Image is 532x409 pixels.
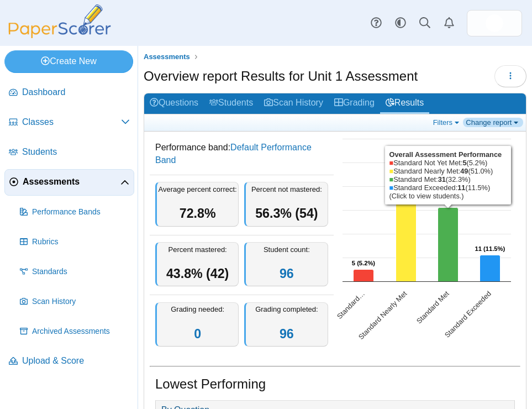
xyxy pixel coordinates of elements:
[337,133,521,354] div: Chart. Highcharts interactive chart.
[155,302,239,347] div: Grading needed:
[15,259,134,285] a: Standards
[141,50,193,64] a: Assessments
[353,270,373,282] path: Standard Not Yet Met, 5. Overall Assessment Performance.
[180,206,216,221] span: 72.8%
[280,327,294,341] a: 96
[391,155,421,162] text: 49 (51.0%)
[396,165,416,282] path: Standard Nearly Met, 49. Overall Assessment Performance.
[22,355,130,367] span: Upload & Score
[155,182,239,227] div: Average percent correct:
[351,260,375,266] text: 5 (5.2%)
[356,290,408,342] text: Standard Nearly Met
[22,86,130,98] span: Dashboard
[32,207,130,218] span: Performance Bands
[259,93,329,114] a: Scan History
[486,14,503,32] span: Casey Shaffer
[32,296,130,307] span: Scan History
[437,11,461,35] a: Alerts
[4,139,134,166] a: Students
[430,118,464,127] a: Filters
[22,116,121,128] span: Classes
[380,93,429,114] a: Results
[4,30,115,40] a: PaperScorer
[22,146,130,158] span: Students
[155,375,266,394] h1: Lowest Performing
[194,327,201,341] a: 0
[244,302,328,347] div: Grading completed:
[438,208,458,282] path: Standard Met, 31. Overall Assessment Performance.
[155,143,312,164] a: Default Performance Band
[329,93,380,114] a: Grading
[144,93,204,114] a: Questions
[4,348,134,375] a: Upload & Score
[337,133,517,354] svg: Interactive chart
[15,229,134,255] a: Rubrics
[244,182,328,227] div: Percent not mastered:
[155,242,239,287] div: Percent mastered:
[480,255,500,282] path: Standard Exceeded, 11. Overall Assessment Performance.
[475,245,505,252] text: 11 (11.5%)
[23,176,120,188] span: Assessments
[244,242,328,287] div: Student count:
[4,50,133,72] a: Create New
[166,266,229,281] span: 43.8% (42)
[15,289,134,315] a: Scan History
[32,326,130,337] span: Archived Assessments
[204,93,259,114] a: Students
[486,14,503,32] img: ps.08Dk8HiHb5BR1L0X
[144,67,418,86] h1: Overview report Results for Unit 1 Assessment
[4,109,134,136] a: Classes
[15,318,134,345] a: Archived Assessments
[335,290,366,321] text: Standard…
[32,237,130,248] span: Rubrics
[4,80,134,106] a: Dashboard
[463,118,523,127] a: Change report
[280,266,294,281] a: 96
[467,10,522,36] a: ps.08Dk8HiHb5BR1L0X
[150,133,334,175] dd: Performance band:
[414,290,450,326] text: Standard Met
[144,53,190,61] span: Assessments
[15,199,134,226] a: Performance Bands
[433,198,463,204] text: 31 (32.3%)
[4,4,115,38] img: PaperScorer
[32,266,130,277] span: Standards
[255,206,318,221] span: 56.3% (54)
[443,290,492,339] text: Standard Exceeded
[4,169,134,196] a: Assessments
